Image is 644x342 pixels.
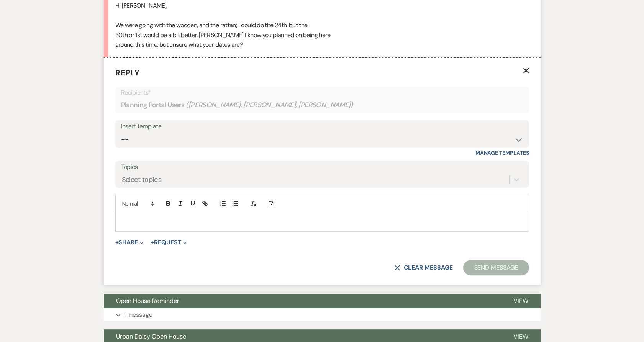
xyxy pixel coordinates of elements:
div: Hi [PERSON_NAME], We were going with the wooden, and the rattan; I could do the 24th, but the 30t... [115,1,529,50]
span: ( [PERSON_NAME], [PERSON_NAME], [PERSON_NAME] ) [186,100,353,110]
span: Urban Daisy Open House [116,332,186,340]
button: Send Message [463,260,529,275]
div: Select topics [122,175,162,185]
div: Planning Portal Users [121,98,523,113]
p: 1 message [124,310,152,320]
button: Open House Reminder [104,294,501,308]
button: 1 message [104,308,541,321]
span: View [513,297,528,305]
span: View [513,332,528,340]
span: + [151,239,154,245]
button: Clear message [394,265,452,271]
button: Share [115,239,144,245]
button: View [501,294,541,308]
span: + [115,239,119,245]
a: Manage Templates [475,149,529,156]
button: Request [151,239,187,245]
span: Reply [115,68,140,78]
label: Topics [121,162,523,173]
span: Open House Reminder [116,297,179,305]
p: Recipients* [121,88,523,98]
div: Insert Template [121,121,523,132]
